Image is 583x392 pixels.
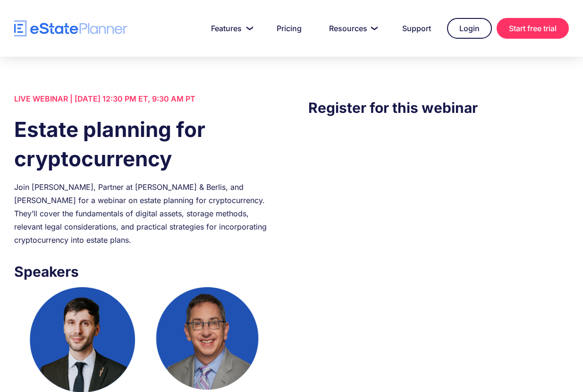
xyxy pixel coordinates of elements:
h3: Register for this webinar [308,97,569,119]
a: home [14,20,127,37]
div: Join [PERSON_NAME], Partner at [PERSON_NAME] & Berlis, and [PERSON_NAME] for a webinar on estate ... [14,180,275,247]
a: Features [200,19,261,38]
div: LIVE WEBINAR | [DATE] 12:30 PM ET, 9:30 AM PT [14,92,275,105]
a: Support [391,19,442,38]
a: Pricing [265,19,313,38]
a: Resources [318,19,386,38]
a: Login [447,18,492,39]
h1: Estate planning for cryptocurrency [14,115,275,173]
a: Start free trial [497,18,569,39]
h3: Speakers [14,261,275,282]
